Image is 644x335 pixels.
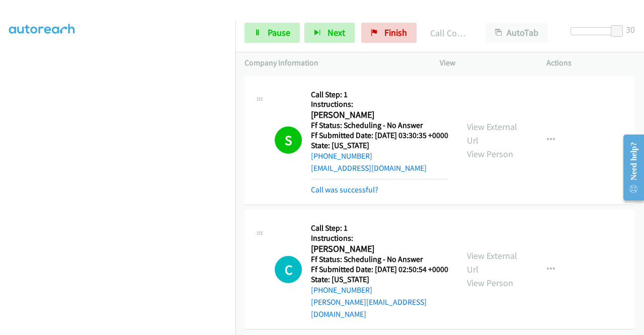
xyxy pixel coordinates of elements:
[311,99,448,109] h5: Instructions:
[486,23,548,43] button: AutoTab
[467,250,517,275] a: View External Url
[311,264,449,275] h5: Ff Submitted Date: [DATE] 02:50:54 +0000
[626,23,635,36] div: 30
[311,90,448,100] h5: Call Step: 1
[245,57,422,69] p: Company Information
[304,23,355,43] button: Next
[430,26,467,40] p: Call Completed
[546,57,635,69] p: Actions
[361,23,417,43] a: Finish
[311,130,448,141] h5: Ff Submitted Date: [DATE] 03:30:35 +0000
[275,256,302,283] h1: C
[311,120,448,130] h5: Ff Status: Scheduling - No Answer
[268,27,290,38] span: Pause
[311,141,448,151] h5: State: [US_STATE]
[467,277,513,289] a: View Person
[275,256,302,283] div: The call is yet to be attempted
[311,223,449,233] h5: Call Step: 1
[311,243,445,255] h2: [PERSON_NAME]
[311,185,378,194] a: Call was successful?
[615,127,644,208] iframe: Resource Center
[467,148,513,160] a: View Person
[311,285,372,295] a: [PHONE_NUMBER]
[311,233,449,243] h5: Instructions:
[384,27,407,38] span: Finish
[275,126,302,154] h1: S
[311,163,427,173] a: [EMAIL_ADDRESS][DOMAIN_NAME]
[467,121,517,146] a: View External Url
[311,151,372,161] a: [PHONE_NUMBER]
[328,27,345,38] span: Next
[245,23,300,43] a: Pause
[311,109,445,121] h2: [PERSON_NAME]
[311,297,427,319] a: [PERSON_NAME][EMAIL_ADDRESS][DOMAIN_NAME]
[440,57,528,69] p: View
[311,275,449,285] h5: State: [US_STATE]
[311,254,449,264] h5: Ff Status: Scheduling - No Answer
